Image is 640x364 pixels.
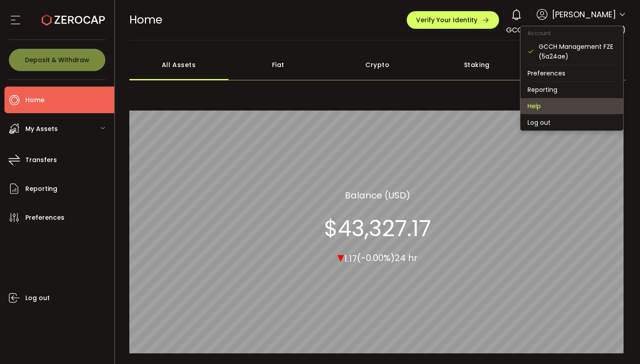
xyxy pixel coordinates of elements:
span: Home [129,12,162,28]
span: Deposit & Withdraw [25,57,89,63]
span: Log out [25,292,50,305]
span: Verify Your Identity [416,17,477,23]
span: Transfers [25,154,57,166]
span: 1.17 [344,252,357,265]
span: Home [25,94,44,107]
li: Reporting [520,82,623,98]
button: Deposit & Withdraw [9,49,105,71]
span: 24 hr [395,252,417,264]
div: Staking [427,49,527,80]
div: All Assets [129,49,229,80]
span: My Assets [25,123,58,135]
li: Log out [520,115,623,131]
span: [PERSON_NAME] [552,8,616,20]
li: Help [520,98,623,114]
button: Verify Your Identity [407,11,499,29]
span: Reporting [25,182,57,195]
div: Fiat [228,49,328,80]
section: $43,327.17 [324,215,431,241]
span: Account [520,29,558,37]
div: Crypto [328,49,428,80]
div: GCCH Management FZE (5a24ae) [539,42,616,61]
span: Preferences [25,211,64,224]
span: ▾ [337,247,344,266]
span: GCCH Management FZE (5a24ae) [506,25,626,35]
iframe: Chat Widget [596,321,640,364]
li: Preferences [520,65,623,81]
span: (-0.00%) [357,252,395,264]
section: Balance (USD) [345,188,410,202]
